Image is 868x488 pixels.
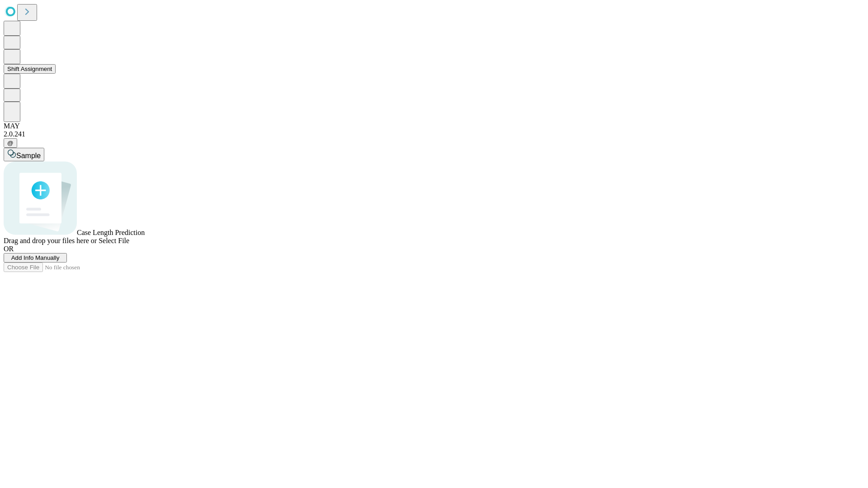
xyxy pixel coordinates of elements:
[16,152,41,160] span: Sample
[4,237,97,244] span: Drag and drop your files here or
[99,237,129,244] span: Select File
[4,64,56,74] button: Shift Assignment
[4,122,864,130] div: MAY
[4,253,67,263] button: Add Info Manually
[4,130,864,138] div: 2.0.241
[4,245,14,253] span: OR
[4,148,44,161] button: Sample
[4,138,17,148] button: @
[7,140,14,146] span: @
[77,229,145,236] span: Case Length Prediction
[11,254,60,261] span: Add Info Manually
